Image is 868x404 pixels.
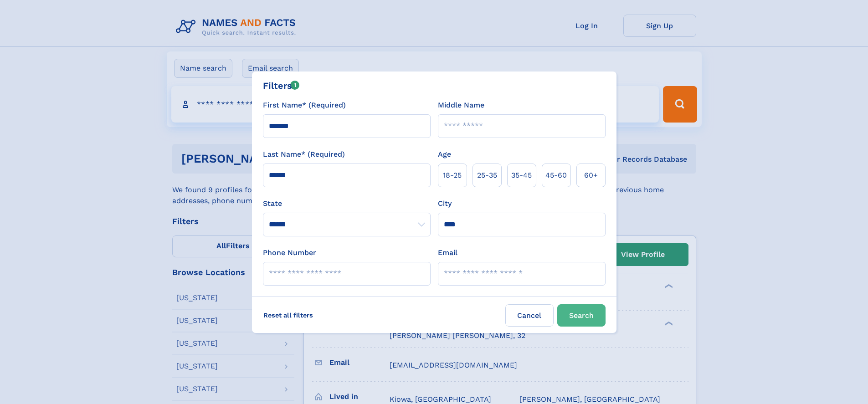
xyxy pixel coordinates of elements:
label: Email [438,247,457,258]
span: 60+ [584,170,598,181]
button: Search [557,304,606,327]
label: Age [438,149,451,160]
label: Phone Number [263,247,316,258]
label: State [263,198,431,209]
span: 35‑45 [511,170,532,181]
div: Filters [263,79,300,92]
label: Cancel [505,304,554,327]
label: City [438,198,452,209]
span: 45‑60 [545,170,567,181]
span: 25‑35 [477,170,497,181]
label: First Name* (Required) [263,100,346,111]
span: 18‑25 [443,170,462,181]
label: Middle Name [438,100,484,111]
label: Last Name* (Required) [263,149,345,160]
label: Reset all filters [257,304,319,326]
